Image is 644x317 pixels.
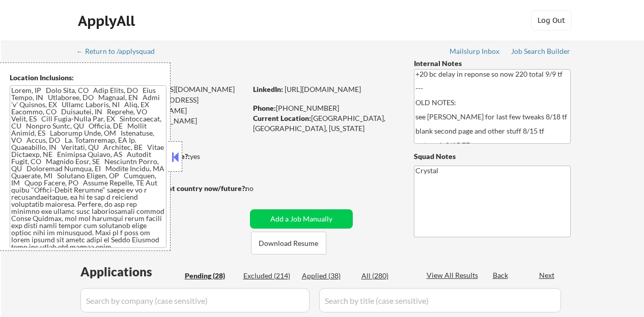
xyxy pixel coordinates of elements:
div: ← Return to /applysquad [76,48,164,55]
div: no [245,183,274,194]
div: Mailslurp Inbox [450,48,500,55]
div: Internal Notes [414,58,571,69]
strong: Current Location: [253,114,311,122]
div: Excluded (214) [243,271,294,281]
div: Next [539,270,555,280]
input: Search by title (case sensitive) [319,288,561,312]
div: All (280) [361,271,412,281]
a: Mailslurp Inbox [450,47,500,57]
a: Job Search Builder [511,47,571,57]
div: Applied (38) [302,271,353,281]
div: Job Search Builder [511,48,571,55]
strong: Phone: [253,104,276,112]
div: View All Results [427,270,481,280]
strong: LinkedIn: [253,85,283,93]
div: Applications [80,266,181,278]
input: Search by company (case sensitive) [80,288,310,312]
div: [PHONE_NUMBER] [253,103,397,113]
div: ApplyAll [78,12,138,29]
div: Back [493,270,509,280]
div: Location Inclusions: [10,73,166,83]
div: Squad Notes [414,151,571,162]
div: Pending (28) [185,271,236,281]
div: [GEOGRAPHIC_DATA], [GEOGRAPHIC_DATA], [US_STATE] [253,113,397,133]
button: Download Resume [251,232,326,255]
button: Log Out [531,10,572,30]
button: Add a Job Manually [250,209,353,229]
a: [URL][DOMAIN_NAME] [285,85,361,93]
a: ← Return to /applysquad [76,47,164,57]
